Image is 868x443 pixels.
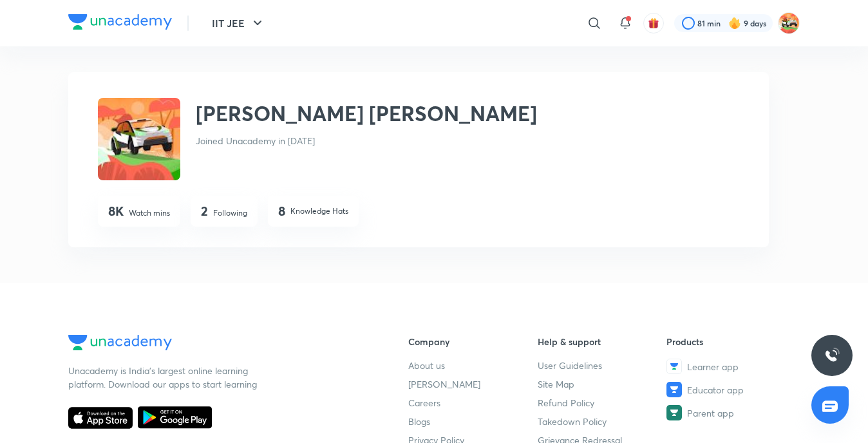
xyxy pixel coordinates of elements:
[778,12,800,34] img: Aniket Kumar Barnwal
[408,359,538,372] a: About us
[408,415,538,428] a: Blogs
[538,377,667,391] a: Site Map
[129,207,170,219] p: Watch mins
[98,98,180,180] img: Avatar
[196,134,537,147] p: Joined Unacademy in [DATE]
[408,377,538,391] a: [PERSON_NAME]
[290,205,348,217] p: Knowledge Hats
[68,335,367,353] a: Company Logo
[666,359,682,374] img: Learner app
[538,335,667,348] h6: Help & support
[666,405,796,420] a: Parent app
[687,406,734,420] span: Parent app
[68,14,172,30] img: Company Logo
[108,203,124,219] h4: 8K
[666,382,796,397] a: Educator app
[408,335,538,348] h6: Company
[204,10,273,36] button: IIT JEE
[196,98,537,129] h2: [PERSON_NAME] [PERSON_NAME]
[538,415,667,428] a: Takedown Policy
[213,207,247,219] p: Following
[408,396,440,410] span: Careers
[824,348,840,363] img: ttu
[687,383,744,397] span: Educator app
[666,335,796,348] h6: Products
[538,359,667,372] a: User Guidelines
[687,360,739,373] span: Learner app
[538,396,667,410] a: Refund Policy
[68,14,172,33] a: Company Logo
[728,17,741,30] img: streak
[278,203,285,219] h4: 8
[68,335,172,350] img: Company Logo
[68,364,261,391] p: Unacademy is India’s largest online learning platform. Download our apps to start learning
[648,17,659,29] img: avatar
[666,359,796,374] a: Learner app
[408,396,538,410] a: Careers
[643,13,664,33] button: avatar
[666,405,682,420] img: Parent app
[666,382,682,397] img: Educator app
[201,203,208,219] h4: 2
